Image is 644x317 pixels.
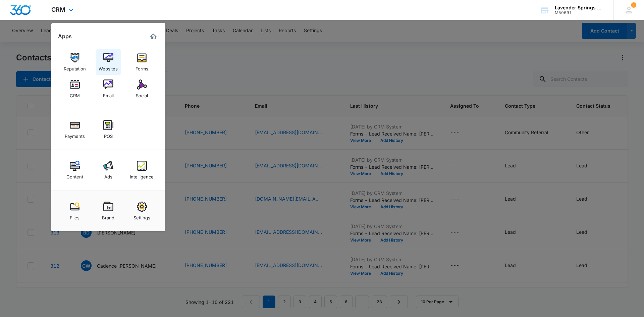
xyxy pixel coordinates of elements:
div: Ads [104,171,112,179]
a: Intelligence [129,157,155,183]
a: Ads [96,157,121,183]
div: Payments [65,130,85,139]
div: Content [66,171,83,179]
a: POS [96,117,121,142]
a: Email [96,76,121,102]
a: Reputation [62,49,88,75]
div: Brand [102,212,114,220]
a: Payments [62,117,88,142]
h2: Apps [58,33,72,40]
a: Social [129,76,155,102]
a: Brand [96,198,121,224]
div: CRM [70,90,80,98]
a: Content [62,157,88,183]
div: Files [70,212,79,220]
div: Social [136,90,148,98]
a: CRM [62,76,88,102]
div: Forms [136,63,148,71]
a: Marketing 360® Dashboard [148,31,159,42]
div: account id [555,10,604,15]
div: account name [555,5,604,10]
div: Email [103,90,114,98]
a: Settings [129,198,155,224]
a: Forms [129,49,155,75]
a: Websites [96,49,121,75]
span: CRM [51,6,65,13]
div: Reputation [64,63,86,71]
div: Intelligence [130,171,154,179]
a: Files [62,198,88,224]
div: notifications count [631,2,636,8]
div: Websites [99,63,118,71]
span: 1 [631,2,636,8]
div: POS [104,130,113,139]
div: Settings [133,212,150,220]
